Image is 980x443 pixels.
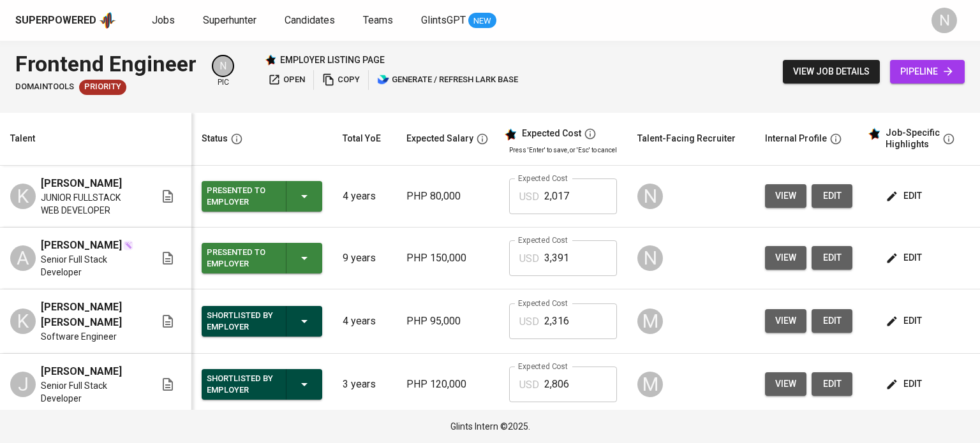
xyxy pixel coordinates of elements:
[41,253,140,279] span: Senior Full Stack Developer
[265,70,308,90] button: open
[343,377,386,392] p: 3 years
[41,191,140,217] span: JUNIOR FULLSTACK WEB DEVELOPER
[765,131,827,147] div: Internal Profile
[41,176,122,191] span: [PERSON_NAME]
[152,13,177,29] a: Jobs
[822,376,842,392] span: edit
[406,377,489,392] p: PHP 120,000
[15,11,116,30] a: Superpoweredapp logo
[888,313,922,329] span: edit
[812,246,852,270] button: edit
[15,13,96,28] div: Superpowered
[822,250,842,266] span: edit
[99,11,116,30] img: app logo
[10,372,36,397] div: J
[207,307,276,335] div: Shortlisted by Employer
[890,60,965,84] a: pipeline
[637,245,663,271] div: N
[883,184,927,208] button: edit
[123,240,133,251] img: magic_wand.svg
[812,184,852,208] button: edit
[377,73,390,86] img: lark
[822,313,842,329] span: edit
[765,184,806,208] button: view
[886,127,940,150] div: Job-Specific Highlights
[637,372,663,397] div: M
[343,131,381,147] div: Total YoE
[783,60,880,84] button: view job details
[883,372,927,396] button: edit
[265,54,276,66] img: Glints Star
[812,372,852,396] button: edit
[363,14,393,26] span: Teams
[202,181,322,212] button: Presented to Employer
[268,73,305,87] span: open
[468,15,496,27] span: NEW
[519,251,539,266] p: USD
[41,379,140,405] span: Senior Full Stack Developer
[202,243,322,273] button: Presented to Employer
[932,8,957,33] div: N
[421,14,466,26] span: GlintsGPT
[15,48,197,80] div: Frontend Engineer
[202,369,322,400] button: Shortlisted by Employer
[15,81,74,93] span: DomainTools
[888,250,922,266] span: edit
[343,314,386,329] p: 4 years
[203,14,256,26] span: Superhunter
[775,250,796,266] span: view
[285,14,335,26] span: Candidates
[406,314,489,329] p: PHP 95,000
[883,246,927,270] button: edit
[207,370,276,398] div: Shortlisted by Employer
[522,128,581,140] div: Expected Cost
[152,14,175,26] span: Jobs
[207,244,276,272] div: Presented to Employer
[900,64,954,80] span: pipeline
[888,376,922,392] span: edit
[868,127,880,140] img: glints_star.svg
[10,309,36,334] div: K
[374,70,521,90] button: lark generate / refresh lark base
[319,70,363,90] button: copy
[322,73,360,87] span: copy
[509,145,617,155] p: Press 'Enter' to save, or 'Esc' to cancel
[406,251,489,266] p: PHP 150,000
[41,364,122,379] span: [PERSON_NAME]
[888,188,922,204] span: edit
[775,376,796,392] span: view
[812,309,852,333] button: edit
[10,131,35,147] div: Talent
[637,131,736,147] div: Talent-Facing Recruiter
[421,13,496,29] a: GlintsGPT NEW
[775,313,796,329] span: view
[79,81,126,93] span: Priority
[280,54,385,66] p: employer listing page
[212,55,234,77] div: N
[765,372,806,396] button: view
[406,189,489,204] p: PHP 80,000
[637,309,663,334] div: M
[202,131,228,147] div: Status
[285,13,338,29] a: Candidates
[202,306,322,337] button: Shortlisted by Employer
[10,184,36,209] div: K
[343,251,386,266] p: 9 years
[519,314,539,330] p: USD
[41,330,117,343] span: Software Engineer
[519,377,539,393] p: USD
[363,13,396,29] a: Teams
[637,184,663,209] div: N
[212,55,234,88] div: pic
[377,73,518,87] span: generate / refresh lark base
[406,131,473,147] div: Expected Salary
[207,182,276,210] div: Presented to Employer
[343,189,386,204] p: 4 years
[822,188,842,204] span: edit
[765,309,806,333] button: view
[883,309,927,333] button: edit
